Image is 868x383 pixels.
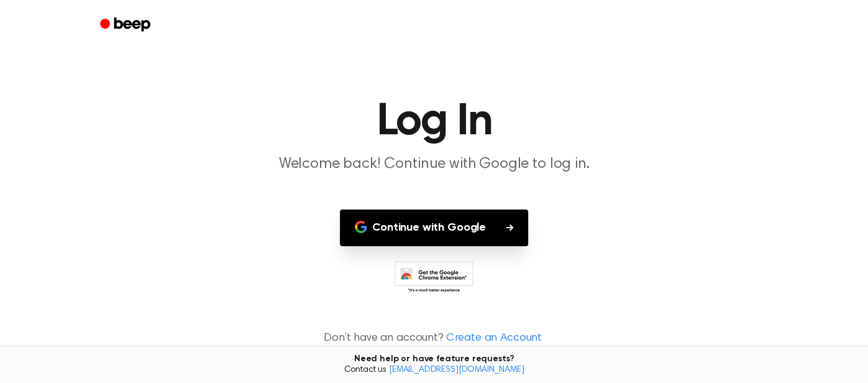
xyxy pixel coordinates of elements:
[91,13,162,37] a: Beep
[389,366,524,374] a: [EMAIL_ADDRESS][DOMAIN_NAME]
[196,154,673,175] p: Welcome back! Continue with Google to log in.
[7,365,861,376] span: Contact us
[340,210,528,246] button: Continue with Google
[446,330,542,347] a: Create an Account
[15,330,853,347] p: Don’t have an account?
[116,99,752,144] h1: Log In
